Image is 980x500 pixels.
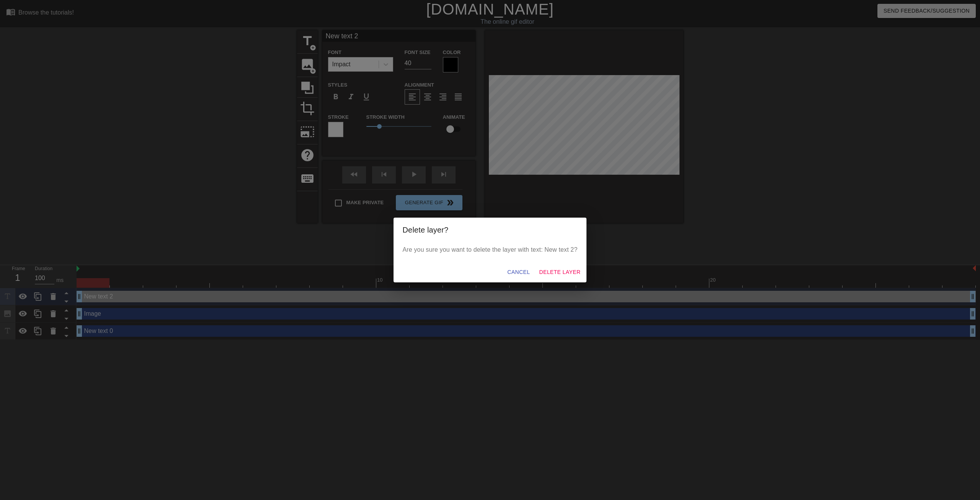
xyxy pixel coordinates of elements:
[507,267,530,277] span: Cancel
[403,224,578,236] h2: Delete layer?
[536,265,583,279] button: Delete Layer
[403,245,578,254] p: Are you sure you want to delete the layer with text: New text 2?
[539,267,580,277] span: Delete Layer
[504,265,533,279] button: Cancel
